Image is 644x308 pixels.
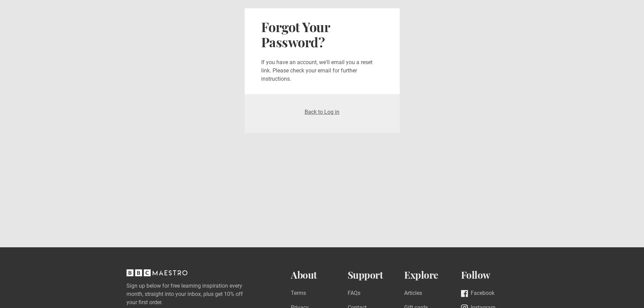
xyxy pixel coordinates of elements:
a: Back to Log in [305,109,339,115]
a: Facebook [461,289,494,298]
label: Sign up below for free learning inspiration every month, straight into your inbox, plus get 10% o... [126,282,264,307]
svg: BBC Maestro, back to top [126,269,187,276]
h2: About [291,269,348,281]
a: BBC Maestro, back to top [126,272,187,278]
a: Articles [404,289,422,298]
p: If you have an account, we'll email you a reset link. Please check your email for further instruc... [261,58,383,83]
h2: Forgot Your Password? [261,19,383,50]
a: FAQs [348,289,360,298]
h2: Support [348,269,405,281]
a: Terms [291,289,306,298]
h2: Follow [461,269,518,281]
h2: Explore [404,269,461,281]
